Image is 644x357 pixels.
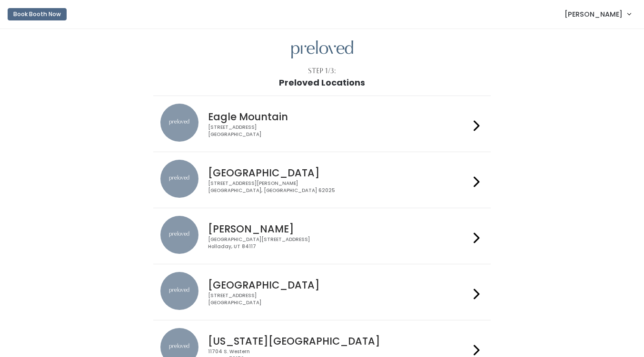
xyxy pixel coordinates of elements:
div: [STREET_ADDRESS] [GEOGRAPHIC_DATA] [208,292,470,306]
h4: Eagle Mountain [208,111,470,122]
button: Book Booth Now [8,8,67,20]
img: preloved location [160,160,198,198]
h4: [GEOGRAPHIC_DATA] [208,280,470,290]
a: Book Booth Now [8,4,67,25]
a: preloved location Eagle Mountain [STREET_ADDRESS][GEOGRAPHIC_DATA] [160,104,484,144]
h4: [GEOGRAPHIC_DATA] [208,167,470,178]
h4: [PERSON_NAME] [208,223,470,234]
h4: [US_STATE][GEOGRAPHIC_DATA] [208,336,470,347]
img: preloved location [160,216,198,254]
div: Step 1/3: [308,66,336,76]
a: preloved location [PERSON_NAME] [GEOGRAPHIC_DATA][STREET_ADDRESS]Holladay, UT 84117 [160,216,484,256]
a: preloved location [GEOGRAPHIC_DATA] [STREET_ADDRESS][PERSON_NAME][GEOGRAPHIC_DATA], [GEOGRAPHIC_D... [160,160,484,200]
img: preloved logo [291,40,353,59]
a: [PERSON_NAME] [555,4,640,24]
span: [PERSON_NAME] [565,9,623,19]
img: preloved location [160,104,198,142]
img: preloved location [160,272,198,310]
div: [STREET_ADDRESS] [GEOGRAPHIC_DATA] [208,124,470,138]
div: [GEOGRAPHIC_DATA][STREET_ADDRESS] Holladay, UT 84117 [208,236,470,250]
h1: Preloved Locations [279,78,365,87]
div: [STREET_ADDRESS][PERSON_NAME] [GEOGRAPHIC_DATA], [GEOGRAPHIC_DATA] 62025 [208,180,470,194]
a: preloved location [GEOGRAPHIC_DATA] [STREET_ADDRESS][GEOGRAPHIC_DATA] [160,272,484,312]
